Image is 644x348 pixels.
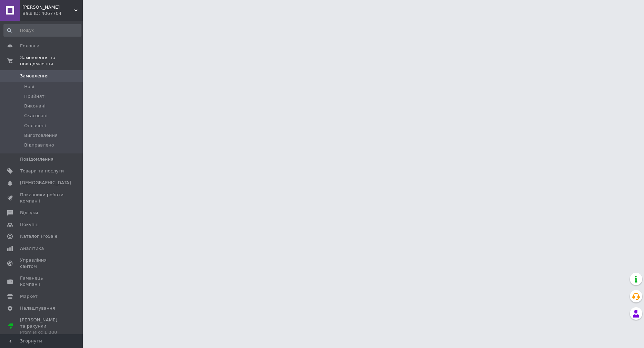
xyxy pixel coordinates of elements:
[20,73,49,79] span: Замовлення
[20,233,57,239] span: Каталог ProSale
[20,275,64,288] span: Гаманець компанії
[24,132,57,139] span: Виготовлення
[24,142,54,148] span: Відправлено
[20,329,64,336] div: Prom мікс 1 000
[3,24,81,37] input: Пошук
[20,245,44,252] span: Аналітика
[24,103,46,109] span: Виконані
[22,4,74,10] span: Фуджіфільм Овруч
[24,84,34,90] span: Нові
[20,293,38,300] span: Маркет
[20,156,53,162] span: Повідомлення
[20,257,64,270] span: Управління сайтом
[24,93,46,100] span: Прийняті
[24,123,46,129] span: Оплачені
[20,305,55,311] span: Налаштування
[20,317,64,336] span: [PERSON_NAME] та рахунки
[20,210,38,216] span: Відгуки
[20,55,83,67] span: Замовлення та повідомлення
[22,10,83,17] div: Ваш ID: 4067704
[20,222,39,228] span: Покупці
[20,192,64,204] span: Показники роботи компанії
[20,168,64,174] span: Товари та послуги
[24,113,48,119] span: Скасовані
[20,43,39,49] span: Головна
[20,180,71,186] span: [DEMOGRAPHIC_DATA]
